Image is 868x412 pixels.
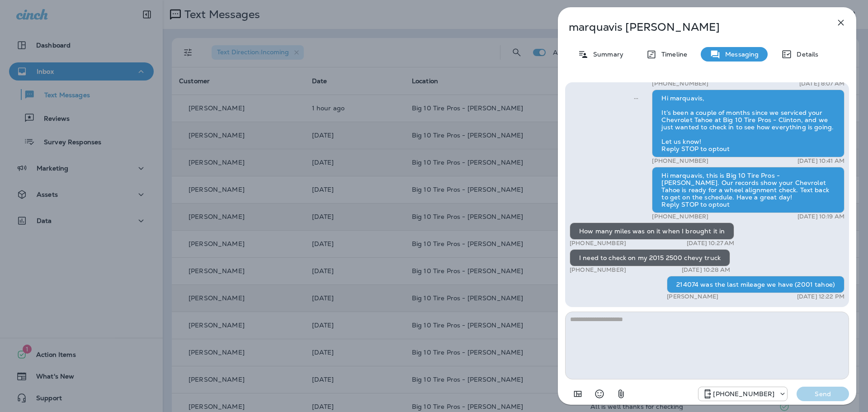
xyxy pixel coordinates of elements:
div: Hi marquavis, It’s been a couple of months since we serviced your Chevrolet Tahoe at Big 10 Tire ... [652,90,844,157]
p: [PERSON_NAME] [667,293,718,300]
div: I need to check on my 2015 2500 chevy truck [570,249,730,266]
p: [PHONE_NUMBER] [652,213,708,220]
div: How many miles was on it when I brought it in [570,223,734,240]
p: [DATE] 10:27 AM [687,240,734,247]
p: [DATE] 8:07 AM [799,80,844,87]
div: Hi marquavis, this is Big 10 Tire Pros - [PERSON_NAME]. Our records show your Chevrolet Tahoe is ... [652,167,844,213]
p: [PHONE_NUMBER] [652,80,708,87]
p: Timeline [657,51,687,58]
p: marquavis [PERSON_NAME] [569,21,816,33]
p: Summary [589,51,623,58]
button: Select an emoji [590,385,609,403]
p: [PHONE_NUMBER] [652,157,708,165]
p: Messaging [721,51,759,58]
span: Sent [634,94,638,102]
div: +1 (601) 808-4212 [698,388,787,399]
p: [PHONE_NUMBER] [713,390,774,398]
p: [DATE] 10:19 AM [797,213,844,220]
p: [PHONE_NUMBER] [570,240,626,247]
p: [PHONE_NUMBER] [570,266,626,274]
p: Details [792,51,818,58]
p: [DATE] 10:41 AM [797,157,844,165]
p: [DATE] 10:28 AM [682,266,730,274]
div: 214074 was the last mileage we have (2001 tahoe) [667,276,844,293]
button: Add in a premade template [569,385,587,403]
p: [DATE] 12:22 PM [797,293,844,300]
